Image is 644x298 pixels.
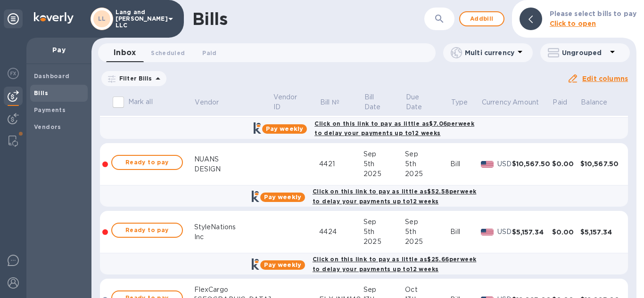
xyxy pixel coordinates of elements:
b: Vendors [34,123,61,130]
div: $5,157.34 [580,227,620,237]
img: USD [481,161,494,168]
b: Click on this link to pay as little as $25.66 per week to delay your payments up to 12 weeks [313,256,476,273]
p: Type [451,97,468,107]
b: Click on this link to pay as little as $52.58 per week to delay your payments up to 12 weeks [313,188,476,205]
div: $0.00 [552,227,580,237]
span: Due Date [406,92,450,112]
img: Foreign exchange [8,68,19,79]
div: 4421 [319,159,363,169]
div: Sep [405,149,450,159]
span: Vendor ID [273,92,319,112]
div: Sep [363,217,405,227]
p: Mark all [128,97,153,107]
h1: Bills [192,9,227,29]
div: 2025 [363,169,405,179]
b: LL [98,15,106,22]
b: Click to open [550,20,596,27]
div: $0.00 [552,159,580,169]
p: Bill Date [364,92,392,112]
span: Paid [202,48,216,58]
div: Oct [405,285,450,295]
span: Inbox [114,46,136,59]
b: Pay weekly [264,193,301,201]
img: Logo [34,12,74,24]
p: USD [497,227,512,237]
div: Sep [363,285,405,295]
div: Bill [450,227,481,237]
p: Lang and [PERSON_NAME] LLC [116,9,163,29]
div: $5,157.34 [512,227,552,237]
div: 5th [363,159,405,169]
p: Amount [512,97,539,107]
p: Vendor ID [273,92,306,112]
div: 4424 [319,227,363,237]
div: $10,567.50 [580,159,620,169]
div: $10,567.50 [512,159,552,169]
div: Sep [363,149,405,159]
p: Pay [34,45,84,55]
b: Bills [34,89,48,97]
div: Bill [450,159,481,169]
span: Add bill [468,13,496,24]
p: Filter Bills [116,74,152,82]
p: Ungrouped [562,48,607,57]
b: Dashboard [34,72,70,80]
button: Ready to pay [111,223,183,238]
span: Vendor [195,97,231,107]
b: Pay weekly [264,261,301,268]
span: Ready to pay [120,225,174,236]
div: 5th [363,227,405,237]
span: Balance [581,97,619,107]
p: USD [497,159,512,169]
div: 5th [405,227,450,237]
button: Ready to pay [111,155,183,170]
span: Bill № [320,97,352,107]
p: Bill № [320,97,339,107]
div: DESIGN [194,164,272,174]
div: 2025 [405,169,450,179]
p: Balance [581,97,607,107]
b: Please select bills to pay [550,10,636,17]
u: Edit columns [582,75,628,82]
img: USD [481,229,494,235]
div: Sep [405,217,450,227]
b: Pay weekly [266,125,303,132]
span: Paid [553,97,579,107]
div: StyleNations [194,222,272,232]
b: Payments [34,106,66,113]
p: Due Date [406,92,438,112]
span: Bill Date [364,92,405,112]
span: Amount [512,97,551,107]
div: 2025 [363,237,405,247]
div: Inc [194,232,272,242]
div: 2025 [405,237,450,247]
p: Multi currency [465,48,514,57]
button: Addbill [459,11,504,26]
div: 5th [405,159,450,169]
span: Ready to pay [120,157,174,168]
p: Vendor [195,97,219,107]
span: Type [451,97,480,107]
div: FlexCargo [194,285,272,295]
p: Currency [482,97,511,107]
span: Scheduled [151,48,185,58]
p: Paid [553,97,567,107]
b: Click on this link to pay as little as $7.06 per week to delay your payments up to 12 weeks [314,120,474,137]
div: NUANS [194,154,272,164]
